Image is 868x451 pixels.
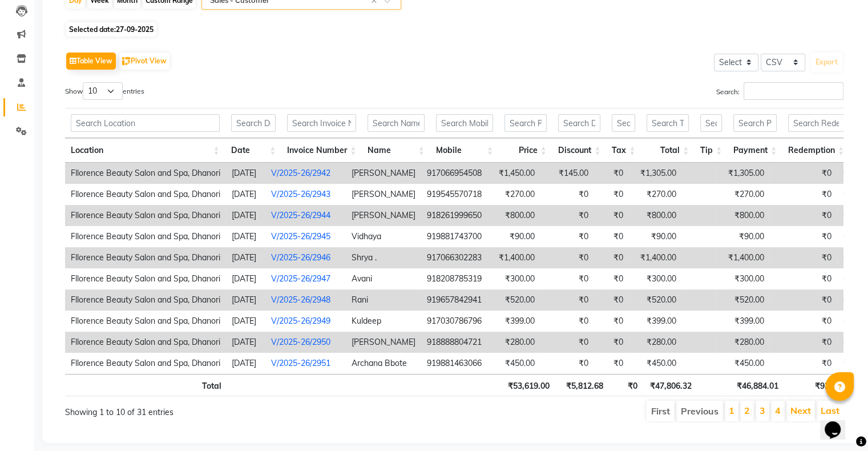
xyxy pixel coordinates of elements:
[346,205,421,226] td: [PERSON_NAME]
[540,289,594,311] td: ₹0
[421,332,487,353] td: 918888804721
[362,138,430,163] th: Name: activate to sort column ascending
[430,138,499,163] th: Mobile: activate to sort column ascending
[715,247,770,268] td: ₹1,400.00
[770,332,837,353] td: ₹0
[540,205,594,226] td: ₹0
[558,114,601,132] input: Search Discount
[287,114,356,132] input: Search Invoice Number
[609,374,643,396] th: ₹0
[421,289,487,311] td: 919657842941
[770,247,837,268] td: ₹0
[487,205,540,226] td: ₹800.00
[540,268,594,289] td: ₹0
[226,268,265,289] td: [DATE]
[629,226,682,247] td: ₹90.00
[501,374,555,396] th: ₹53,619.00
[271,231,330,241] a: V/2025-26/2945
[346,247,421,268] td: Shrya .
[487,289,540,311] td: ₹520.00
[421,184,487,205] td: 919545570718
[421,226,487,247] td: 919881743700
[629,289,682,311] td: ₹520.00
[715,163,770,184] td: ₹1,305.00
[594,311,629,332] td: ₹0
[122,57,131,66] img: pivot.png
[225,138,282,163] th: Date: activate to sort column ascending
[226,311,265,332] td: [DATE]
[770,184,837,205] td: ₹0
[226,226,265,247] td: [DATE]
[421,247,487,268] td: 917066302283
[271,358,330,368] a: V/2025-26/2951
[436,114,493,132] input: Search Mobile
[700,114,722,132] input: Search Tip
[226,163,265,184] td: [DATE]
[770,353,837,374] td: ₹0
[346,332,421,353] td: [PERSON_NAME]
[784,374,851,396] th: ₹922.31
[760,405,765,416] a: 3
[65,205,226,226] td: Fllorence Beauty Salon and Spa, Dhanori
[811,53,842,72] button: Export
[594,247,629,268] td: ₹0
[770,163,837,184] td: ₹0
[271,316,330,326] a: V/2025-26/2949
[119,53,169,70] button: Pivot View
[715,268,770,289] td: ₹300.00
[65,268,226,289] td: Fllorence Beauty Salon and Spa, Dhanori
[65,374,227,396] th: Total
[65,163,226,184] td: Fllorence Beauty Salon and Spa, Dhanori
[715,289,770,311] td: ₹520.00
[65,226,226,247] td: Fllorence Beauty Salon and Spa, Dhanori
[612,114,635,132] input: Search Tax
[226,205,265,226] td: [DATE]
[271,189,330,199] a: V/2025-26/2943
[346,311,421,332] td: Kuldeep
[629,163,682,184] td: ₹1,305.00
[715,205,770,226] td: ₹800.00
[782,138,850,163] th: Redemption: activate to sort column ascending
[641,138,695,163] th: Total: activate to sort column ascending
[116,25,154,34] span: 27-09-2025
[629,268,682,289] td: ₹300.00
[271,295,330,305] a: V/2025-26/2948
[65,311,226,332] td: Fllorence Beauty Salon and Spa, Dhanori
[552,138,607,163] th: Discount: activate to sort column ascending
[729,374,784,396] th: ₹46,884.01
[540,311,594,332] td: ₹0
[770,226,837,247] td: ₹0
[540,247,594,268] td: ₹0
[271,168,330,178] a: V/2025-26/2942
[594,226,629,247] td: ₹0
[540,353,594,374] td: ₹0
[271,210,330,220] a: V/2025-26/2944
[629,311,682,332] td: ₹399.00
[66,22,156,37] span: Selected date:
[775,405,781,416] a: 4
[421,205,487,226] td: 918261999650
[821,405,839,416] a: Last
[770,289,837,311] td: ₹0
[66,53,116,70] button: Table View
[594,289,629,311] td: ₹0
[594,205,629,226] td: ₹0
[65,82,144,100] label: Show entries
[594,332,629,353] td: ₹0
[487,353,540,374] td: ₹450.00
[421,353,487,374] td: 919881463066
[346,289,421,311] td: Rani
[728,138,782,163] th: Payment: activate to sort column ascending
[643,374,697,396] th: ₹47,806.32
[715,311,770,332] td: ₹399.00
[226,184,265,205] td: [DATE]
[594,268,629,289] td: ₹0
[820,405,857,440] iframe: chat widget
[65,184,226,205] td: Fllorence Beauty Salon and Spa, Dhanori
[715,226,770,247] td: ₹90.00
[744,405,750,416] a: 2
[271,252,330,263] a: V/2025-26/2946
[421,268,487,289] td: 918208785319
[788,114,844,132] input: Search Redemption
[71,114,220,132] input: Search Location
